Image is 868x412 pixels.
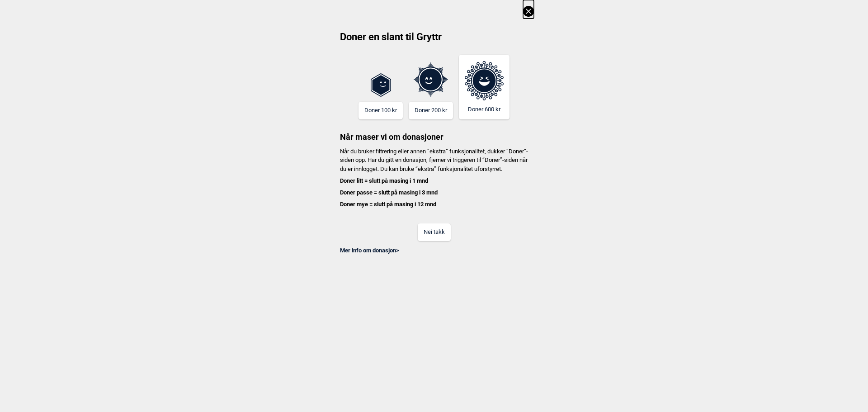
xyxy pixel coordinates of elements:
button: Doner 100 kr [359,102,403,119]
h3: Når maser vi om donasjoner [334,119,534,142]
b: Doner litt = slutt på masing i 1 mnd [340,177,428,184]
button: Doner 600 kr [459,55,509,119]
b: Doner mye = slutt på masing i 12 mnd [340,201,436,208]
h2: Doner en slant til Gryttr [334,30,534,50]
a: Mer info om donasjon> [340,247,399,254]
p: Når du bruker filtrering eller annen “ekstra” funksjonalitet, dukker “Doner”-siden opp. Har du gi... [334,147,534,209]
b: Doner passe = slutt på masing i 3 mnd [340,189,438,196]
button: Doner 200 kr [409,102,453,119]
button: Nei takk [418,223,451,241]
